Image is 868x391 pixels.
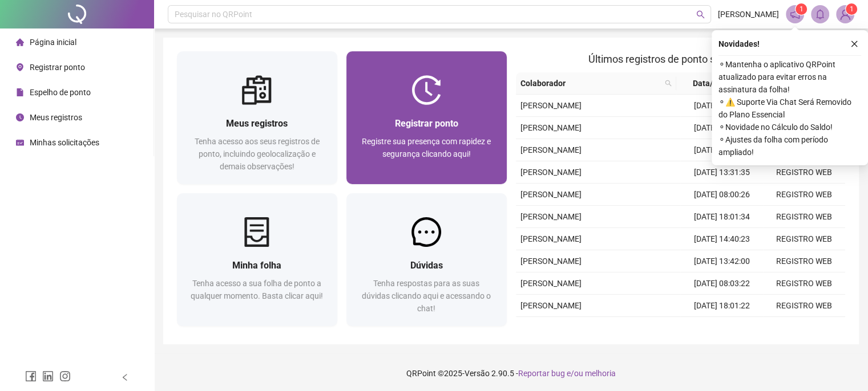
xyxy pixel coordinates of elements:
[30,113,82,122] span: Meus registros
[16,38,24,46] span: home
[800,5,804,13] span: 1
[680,272,762,295] td: [DATE] 08:03:22
[520,145,582,154] span: [PERSON_NAME]
[121,373,129,381] span: left
[16,88,24,96] span: file
[520,301,582,310] span: [PERSON_NAME]
[520,77,660,89] span: Colaborador
[520,256,582,266] span: [PERSON_NAME]
[846,3,857,15] sup: Atualize o seu contato no menu Meus Dados
[30,138,99,147] span: Minhas solicitações
[465,369,490,378] span: Versão
[588,53,773,65] span: Últimos registros de ponto sincronizados
[395,118,458,129] span: Registrar ponto
[410,260,443,271] span: Dúvidas
[518,369,616,378] span: Reportar bug e/ou melhoria
[680,139,762,161] td: [DATE] 14:32:58
[191,279,323,300] span: Tenha acesso a sua folha de ponto a qualquer momento. Basta clicar aqui!
[520,101,582,110] span: [PERSON_NAME]
[681,77,743,89] span: Data/Hora
[30,38,76,47] span: Página inicial
[520,190,582,199] span: [PERSON_NAME]
[520,123,582,132] span: [PERSON_NAME]
[680,228,762,250] td: [DATE] 14:40:23
[680,295,762,317] td: [DATE] 18:01:22
[59,370,71,382] span: instagram
[680,206,762,228] td: [DATE] 18:01:34
[837,6,854,23] img: 89935
[520,279,582,288] span: [PERSON_NAME]
[346,193,507,326] a: DúvidasTenha respostas para as suas dúvidas clicando aqui e acessando o chat!
[790,9,800,19] span: notification
[362,137,491,158] span: Registre sua presença com rapidez e segurança clicando aqui!
[232,260,281,271] span: Minha folha
[763,295,845,317] td: REGISTRO WEB
[850,5,854,13] span: 1
[520,234,582,243] span: [PERSON_NAME]
[680,161,762,184] td: [DATE] 13:31:35
[226,118,288,129] span: Meus registros
[195,137,320,171] span: Tenha acesso aos seus registros de ponto, incluindo geolocalização e demais observações!
[718,133,861,158] span: ⚬ Ajustes da folha com período ampliado!
[16,63,24,71] span: environment
[680,317,762,339] td: [DATE] 14:33:12
[520,212,582,221] span: [PERSON_NAME]
[676,72,757,95] th: Data/Hora
[718,8,779,21] span: [PERSON_NAME]
[520,168,582,177] span: [PERSON_NAME]
[30,63,85,72] span: Registrar ponto
[696,10,705,19] span: search
[763,184,845,206] td: REGISTRO WEB
[850,40,858,48] span: close
[16,113,24,121] span: clock-circle
[177,51,337,184] a: Meus registrosTenha acesso aos seus registros de ponto, incluindo geolocalização e demais observa...
[763,228,845,250] td: REGISTRO WEB
[42,370,54,382] span: linkedin
[346,51,507,184] a: Registrar pontoRegistre sua presença com rapidez e segurança clicando aqui!
[362,279,491,313] span: Tenha respostas para as suas dúvidas clicando aqui e acessando o chat!
[815,9,825,19] span: bell
[718,38,760,50] span: Novidades !
[718,121,861,133] span: ⚬ Novidade no Cálculo do Saldo!
[665,80,672,87] span: search
[30,88,91,97] span: Espelho de ponto
[718,96,861,121] span: ⚬ ⚠️ Suporte Via Chat Será Removido do Plano Essencial
[718,58,861,96] span: ⚬ Mantenha o aplicativo QRPoint atualizado para evitar erros na assinatura da folha!
[763,161,845,184] td: REGISTRO WEB
[16,139,24,146] span: schedule
[763,317,845,339] td: REGISTRO WEB
[763,206,845,228] td: REGISTRO WEB
[680,117,762,139] td: [DATE] 18:01:12
[680,95,762,117] td: [DATE] 08:06:11
[663,75,674,92] span: search
[25,370,37,382] span: facebook
[680,250,762,272] td: [DATE] 13:42:00
[177,193,337,326] a: Minha folhaTenha acesso a sua folha de ponto a qualquer momento. Basta clicar aqui!
[796,3,807,15] sup: 1
[763,250,845,272] td: REGISTRO WEB
[763,272,845,295] td: REGISTRO WEB
[680,184,762,206] td: [DATE] 08:00:26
